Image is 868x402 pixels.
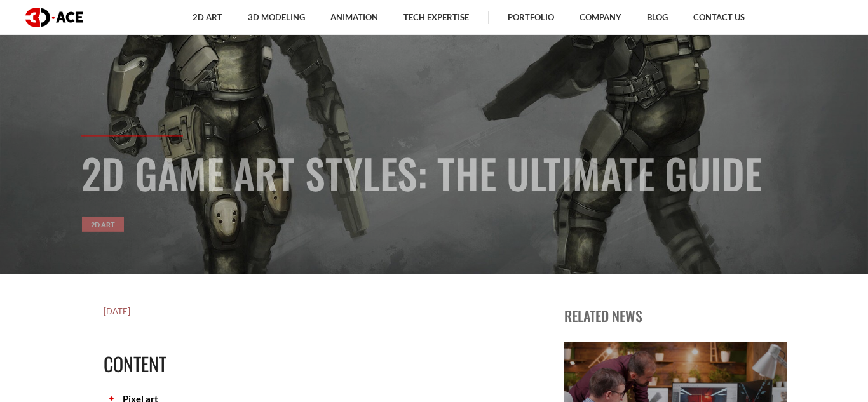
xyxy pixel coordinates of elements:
[104,349,523,379] h2: Content
[25,8,83,27] img: logo dark
[81,143,787,203] h1: 2D Game Art Styles: The Ultimate Guide
[564,305,787,326] p: Related news
[82,217,124,232] a: 2D Art
[104,305,523,318] h5: [DATE]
